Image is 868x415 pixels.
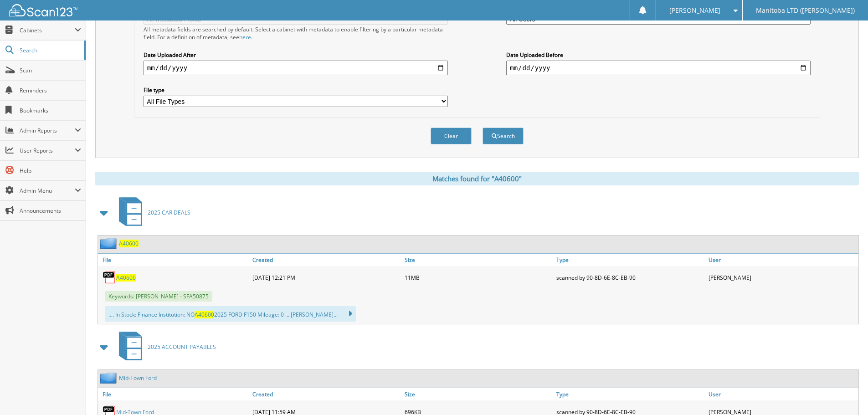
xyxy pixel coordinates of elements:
[20,107,81,114] span: Bookmarks
[144,61,448,75] input: start
[20,167,81,174] span: Help
[250,388,402,400] a: Created
[144,26,448,41] div: All metadata fields are searched by default. Select a cabinet with metadata to enable filtering b...
[706,254,858,266] a: User
[100,238,119,249] img: folder2.png
[756,8,855,13] span: Manitoba LTD ([PERSON_NAME])
[554,268,706,287] div: scanned by 90-8D-6E-8C-EB-90
[402,388,555,400] a: Size
[822,371,868,415] iframe: Chat Widget
[195,311,214,318] span: A40600
[20,187,75,195] span: Admin Menu
[100,372,119,384] img: folder2.png
[554,388,706,400] a: Type
[506,51,811,59] label: Date Uploaded Before
[119,374,157,382] a: Mid-Town Ford
[20,87,81,94] span: Reminders
[148,343,216,351] span: 2025 ACCOUNT PAYABLES
[116,274,136,282] a: A40600
[669,8,720,13] span: [PERSON_NAME]
[98,254,250,266] a: File
[20,26,75,34] span: Cabinets
[239,33,251,41] a: here
[95,172,859,185] div: Matches found for "A40600"
[113,329,216,365] a: 2025 ACCOUNT PAYABLES
[144,51,448,59] label: Date Uploaded After
[144,86,448,94] label: File type
[148,209,190,216] span: 2025 CAR DEALS
[706,268,858,287] div: [PERSON_NAME]
[706,388,858,400] a: User
[20,207,81,215] span: Announcements
[250,268,402,287] div: [DATE] 12:21 PM
[483,128,524,144] button: Search
[250,254,402,266] a: Created
[20,147,75,154] span: User Reports
[119,240,139,247] a: A40600
[402,268,555,287] div: 11MB
[9,4,77,16] img: scan123-logo-white.svg
[20,127,75,134] span: Admin Reports
[103,271,116,284] img: PDF.png
[113,195,190,231] a: 2025 CAR DEALS
[20,46,80,54] span: Search
[20,67,81,74] span: Scan
[105,291,212,302] span: Keywords: [PERSON_NAME] - SFA50875
[431,128,472,144] button: Clear
[98,388,250,400] a: File
[105,306,356,322] div: .... In Stock: Finance Institution: NO 2025 FORD F150 Mileage: 0 ... [PERSON_NAME]...
[506,61,811,75] input: end
[554,254,706,266] a: Type
[402,254,555,266] a: Size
